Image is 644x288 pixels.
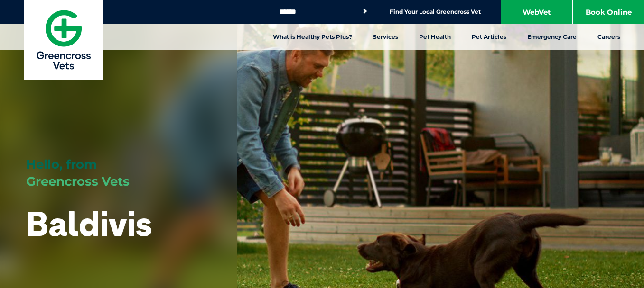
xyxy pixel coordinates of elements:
[26,174,130,189] span: Greencross Vets
[360,7,370,16] button: Search
[26,157,97,172] span: Hello, from
[363,24,409,50] a: Services
[262,24,363,50] a: What is Healthy Pets Plus?
[390,8,481,16] a: Find Your Local Greencross Vet
[461,24,517,50] a: Pet Articles
[26,205,152,242] h1: Baldivis
[587,24,631,50] a: Careers
[409,24,461,50] a: Pet Health
[517,24,587,50] a: Emergency Care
